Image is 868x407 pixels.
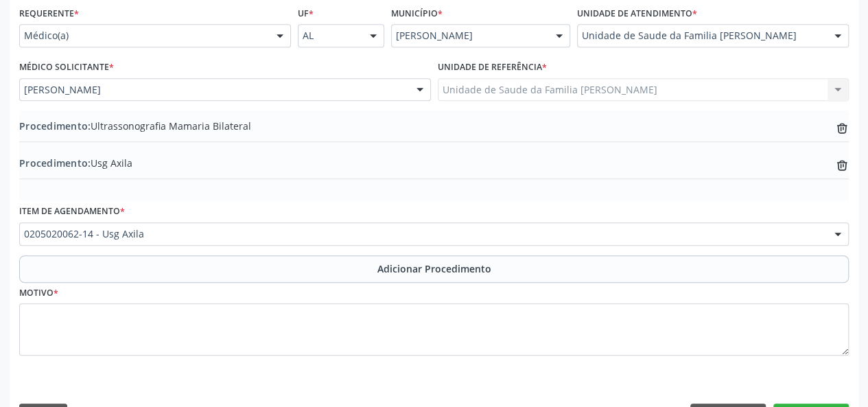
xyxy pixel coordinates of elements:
span: AL [303,29,355,43]
span: Procedimento: [19,156,91,170]
label: Município [391,3,443,24]
span: Usg Axila [19,156,132,170]
span: Unidade de Saude da Familia [PERSON_NAME] [582,29,821,43]
span: Adicionar Procedimento [377,261,491,276]
label: UF [298,3,314,24]
span: Procedimento: [19,119,91,132]
label: Motivo [19,283,58,304]
label: Unidade de atendimento [577,3,697,24]
span: Ultrassonografia Mamaria Bilateral [19,119,251,133]
label: Requerente [19,3,79,24]
label: Unidade de referência [438,57,547,78]
label: Médico Solicitante [19,57,114,78]
span: [PERSON_NAME] [24,83,403,97]
label: Item de agendamento [19,201,125,222]
span: 0205020062-14 - Usg Axila [24,227,821,241]
span: Médico(a) [24,29,263,43]
span: [PERSON_NAME] [396,29,542,43]
button: Adicionar Procedimento [19,255,849,283]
